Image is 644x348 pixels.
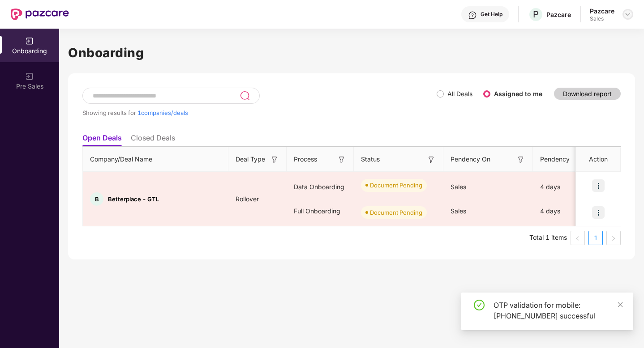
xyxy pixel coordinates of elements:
label: All Deals [447,90,472,98]
li: 1 [588,231,603,245]
span: Pendency On [451,154,490,164]
li: Closed Deals [131,133,175,146]
img: New Pazcare Logo [11,8,69,20]
span: Status [361,154,380,164]
span: Process [294,154,317,164]
button: right [606,231,621,245]
div: 4 days [533,175,600,199]
th: Action [576,147,621,172]
button: Download report [554,88,621,100]
img: svg+xml;base64,PHN2ZyB3aWR0aD0iMTYiIGhlaWdodD0iMTYiIHZpZXdCb3g9IjAgMCAxNiAxNiIgZmlsbD0ibm9uZSIgeG... [427,155,436,164]
span: check-circle [474,300,485,310]
th: Pendency [533,147,600,172]
li: Next Page [606,231,621,245]
div: Pazcare [590,7,614,15]
img: svg+xml;base64,PHN2ZyB3aWR0aD0iMjAiIGhlaWdodD0iMjAiIHZpZXdCb3g9IjAgMCAyMCAyMCIgZmlsbD0ibm9uZSIgeG... [25,72,34,81]
li: Previous Page [571,231,585,245]
div: Document Pending [370,208,422,217]
span: P [533,9,539,20]
h1: Onboarding [68,43,635,63]
div: Showing results for [82,109,437,116]
img: svg+xml;base64,PHN2ZyBpZD0iRHJvcGRvd24tMzJ4MzIiIHhtbG5zPSJodHRwOi8vd3d3LnczLm9yZy8yMDAwL3N2ZyIgd2... [624,11,631,18]
img: icon [592,179,605,192]
div: Get Help [481,11,502,18]
a: 1 [589,231,602,245]
span: Sales [451,183,466,191]
span: Rollover [228,195,266,203]
div: B [90,192,103,206]
div: OTP validation for mobile: [PHONE_NUMBER] successful [494,300,623,321]
span: left [575,236,580,241]
span: Sales [451,207,466,215]
span: close [617,301,623,308]
div: Data Onboarding [287,175,354,199]
div: Document Pending [370,181,422,190]
img: svg+xml;base64,PHN2ZyB3aWR0aD0iMTYiIGhlaWdodD0iMTYiIHZpZXdCb3g9IjAgMCAxNiAxNiIgZmlsbD0ibm9uZSIgeG... [516,155,525,164]
img: icon [592,206,605,219]
label: Assigned to me [494,90,542,98]
img: svg+xml;base64,PHN2ZyB3aWR0aD0iMjQiIGhlaWdodD0iMjUiIHZpZXdCb3g9IjAgMCAyNCAyNSIgZmlsbD0ibm9uZSIgeG... [240,90,250,101]
span: Deal Type [236,154,265,164]
div: Pazcare [546,10,571,19]
span: 1 companies/deals [137,109,188,116]
span: Pendency [540,154,586,164]
div: Sales [590,15,614,22]
li: Total 1 items [529,231,567,245]
span: right [611,236,616,241]
img: svg+xml;base64,PHN2ZyB3aWR0aD0iMTYiIGhlaWdodD0iMTYiIHZpZXdCb3g9IjAgMCAxNiAxNiIgZmlsbD0ibm9uZSIgeG... [337,155,346,164]
img: svg+xml;base64,PHN2ZyB3aWR0aD0iMTYiIGhlaWdodD0iMTYiIHZpZXdCb3g9IjAgMCAxNiAxNiIgZmlsbD0ibm9uZSIgeG... [270,155,279,164]
img: svg+xml;base64,PHN2ZyBpZD0iSGVscC0zMngzMiIgeG1sbnM9Imh0dHA6Ly93d3cudzMub3JnLzIwMDAvc3ZnIiB3aWR0aD... [468,11,477,20]
div: Full Onboarding [287,199,354,223]
img: svg+xml;base64,PHN2ZyB3aWR0aD0iMjAiIGhlaWdodD0iMjAiIHZpZXdCb3g9IjAgMCAyMCAyMCIgZmlsbD0ibm9uZSIgeG... [25,37,34,46]
span: Betterplace - GTL [108,195,159,203]
th: Company/Deal Name [83,147,228,172]
li: Open Deals [82,133,122,146]
div: 4 days [533,199,600,223]
button: left [571,231,585,245]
